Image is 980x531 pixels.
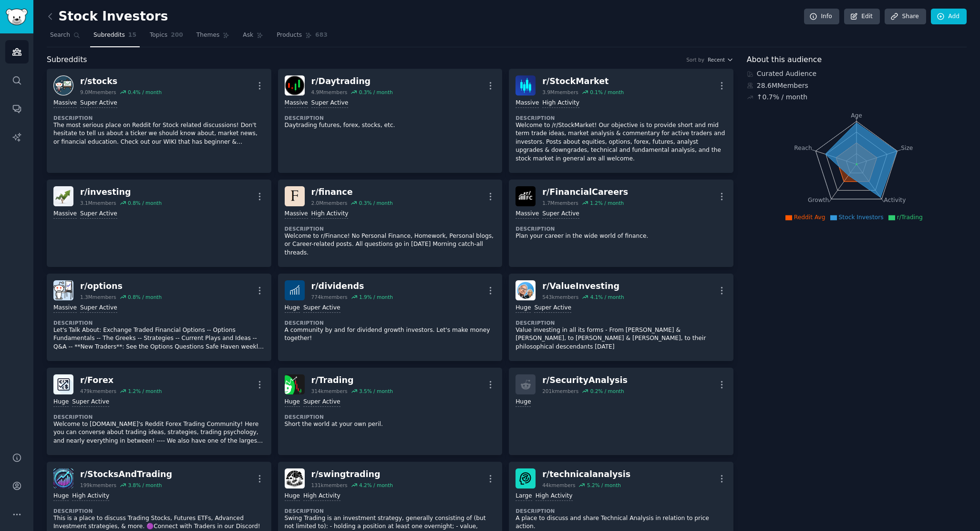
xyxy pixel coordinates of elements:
img: options [53,280,73,300]
img: finance [285,186,305,206]
p: A community by and for dividend growth investors. Let's make money together! [285,326,496,343]
div: r/ StockMarket [542,75,624,87]
div: Super Active [80,210,117,219]
div: 0.8 % / month [128,294,162,300]
a: Tradingr/Trading314kmembers3.5% / monthHugeSuper ActiveDescriptionShort the world at your own peril. [278,368,503,455]
a: Info [804,9,839,25]
div: 2.0M members [311,200,348,206]
p: Daytrading futures, forex, stocks, etc. [285,121,496,130]
a: Daytradingr/Daytrading4.9Mmembers0.3% / monthMassiveSuper ActiveDescriptionDaytrading futures, fo... [278,69,503,173]
div: 774k members [311,294,348,300]
div: Massive [53,304,77,313]
img: swingtrading [285,468,305,489]
div: 0.4 % / month [128,89,162,96]
div: r/ Daytrading [311,75,393,87]
tspan: Reach [794,144,812,151]
div: r/ SecurityAnalysis [542,374,628,386]
div: 0.3 % / month [359,89,393,96]
div: 0.8 % / month [128,200,162,206]
img: dividends [285,280,305,300]
span: About this audience [747,54,822,66]
div: r/ stocks [80,75,162,87]
a: Search [47,28,83,47]
span: 15 [128,31,136,40]
a: Share [885,9,926,25]
div: Huge [516,304,531,313]
div: Massive [285,99,308,108]
span: Stock Investors [839,214,884,221]
div: 4.9M members [311,89,348,96]
div: Curated Audience [747,69,967,79]
div: Massive [516,210,539,219]
div: r/ ValueInvesting [542,280,624,292]
p: A place to discuss and share Technical Analysis in relation to price action. [516,514,727,531]
div: Huge [53,398,69,407]
a: Ask [239,28,267,47]
dt: Description [516,319,727,326]
div: Super Active [80,304,117,313]
div: 4.2 % / month [359,482,393,489]
div: 0.3 % / month [359,200,393,206]
div: 9.0M members [80,89,116,96]
a: optionsr/options1.3Mmembers0.8% / monthMassiveSuper ActiveDescriptionLet's Talk About: Exchange T... [47,274,271,361]
dt: Description [516,225,727,232]
div: 201k members [542,388,578,394]
div: r/ dividends [311,280,393,292]
div: High Activity [72,492,109,501]
div: 4.1 % / month [590,294,624,300]
div: r/ investing [80,186,162,198]
a: Add [931,9,967,25]
div: Massive [516,99,539,108]
img: ValueInvesting [516,280,536,300]
dt: Description [516,508,727,514]
div: r/ technicalanalysis [542,468,630,480]
a: stocksr/stocks9.0Mmembers0.4% / monthMassiveSuper ActiveDescriptionThe most serious place on Redd... [47,69,271,173]
div: High Activity [536,492,573,501]
p: Welcome to [DOMAIN_NAME]'s Reddit Forex Trading Community! Here you can converse about trading id... [53,420,265,446]
img: Daytrading [285,75,305,96]
a: Topics200 [146,28,186,47]
p: Short the world at your own peril. [285,420,496,429]
div: r/ Forex [80,374,162,386]
dt: Description [285,414,496,420]
div: Huge [285,304,300,313]
a: Subreddits15 [90,28,140,47]
p: Value investing in all its forms - From [PERSON_NAME] & [PERSON_NAME], to [PERSON_NAME] & [PERSON... [516,326,727,351]
tspan: Activity [884,197,906,203]
div: 1.9 % / month [359,294,393,300]
a: dividendsr/dividends774kmembers1.9% / monthHugeSuper ActiveDescriptionA community by and for divi... [278,274,503,361]
div: 1.3M members [80,294,116,300]
div: Super Active [303,398,340,407]
div: Super Active [542,210,579,219]
img: FinancialCareers [516,186,536,206]
div: Massive [285,210,308,219]
div: High Activity [303,492,340,501]
div: 543k members [542,294,578,300]
div: Super Active [311,99,349,108]
div: 3.8 % / month [128,482,162,489]
div: Super Active [72,398,109,407]
span: Topics [150,31,167,40]
div: Super Active [80,99,117,108]
dt: Description [516,115,727,121]
img: technicalanalysis [516,468,536,489]
div: 131k members [311,482,348,489]
a: StockMarketr/StockMarket3.9Mmembers0.1% / monthMassiveHigh ActivityDescriptionWelcome to /r/Stock... [509,69,733,173]
span: Search [50,31,70,40]
div: r/ StocksAndTrading [80,468,172,480]
div: 1.2 % / month [590,200,624,206]
div: Huge [516,398,531,407]
div: 5.2 % / month [587,482,621,489]
img: StockMarket [516,75,536,96]
dt: Description [285,225,496,232]
div: High Activity [311,210,349,219]
p: This is a place to discuss Trading Stocks, Futures ETFs, Advanced Investment strategies, & more. ... [53,514,265,531]
div: Large [516,492,532,501]
tspan: Size [901,144,913,151]
a: Themes [193,28,233,47]
a: r/SecurityAnalysis201kmembers0.2% / monthHuge [509,368,733,455]
div: 0.2 % / month [590,388,624,394]
div: Huge [285,398,300,407]
div: 0.1 % / month [590,89,624,96]
div: r/ options [80,280,162,292]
